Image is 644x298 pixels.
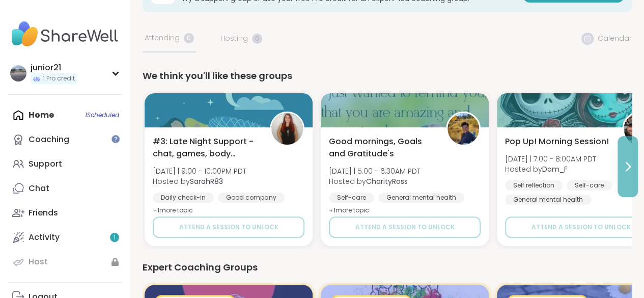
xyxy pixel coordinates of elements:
span: Attend a session to unlock [355,223,455,232]
button: Attend a session to unlock [329,216,481,238]
span: #3: Late Night Support - chat, games, body double [153,136,259,160]
div: Chat [29,183,49,194]
div: junior21 [31,62,77,73]
b: SarahR83 [190,176,223,186]
div: Self-care [329,193,374,203]
div: Daily check-in [153,193,214,203]
span: [DATE] | 5:00 - 6:30AM PDT [329,166,421,176]
span: Pop Up! Morning Session! [505,136,609,148]
div: Expert Coaching Groups [143,260,632,275]
div: Friends [29,207,58,219]
span: Hosted by [153,176,246,186]
img: SarahR83 [271,113,303,145]
div: Support [29,158,62,170]
div: Coaching [29,134,69,145]
div: Activity [29,232,60,243]
span: Attend a session to unlock [531,223,631,232]
img: ShareWell Nav Logo [8,16,122,52]
span: Hosted by [329,176,421,186]
a: Coaching [8,127,122,152]
span: 1 Pro credit [43,74,75,83]
div: We think you'll like these groups [143,69,632,83]
div: General mental health [505,195,591,205]
a: Host [8,250,122,274]
button: Attend a session to unlock [153,216,304,238]
img: CharityRoss [447,113,479,145]
b: CharityRoss [366,176,408,186]
span: Good mornings, Goals and Gratitude's [329,136,435,160]
a: Chat [8,176,122,201]
img: junior21 [10,65,26,82]
span: Attend a session to unlock [179,223,278,232]
div: Host [29,256,48,267]
b: Dom_F [542,164,568,174]
span: [DATE] | 9:00 - 10:00PM PDT [153,166,246,176]
span: Hosted by [505,164,596,174]
div: Self-care [567,180,612,191]
a: Support [8,152,122,176]
iframe: Spotlight [111,135,120,143]
span: 1 [114,233,116,242]
a: Activity1 [8,225,122,250]
a: Friends [8,201,122,225]
div: Self reflection [505,180,563,191]
div: Good company [218,193,285,203]
div: General mental health [378,193,464,203]
span: [DATE] | 7:00 - 8:00AM PDT [505,154,596,164]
